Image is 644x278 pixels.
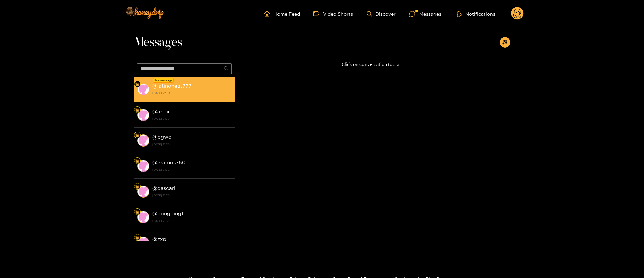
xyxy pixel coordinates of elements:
[152,116,231,122] strong: [DATE] 21:30
[137,134,149,147] img: conversation
[152,141,231,147] strong: [DATE] 21:30
[224,66,229,72] span: search
[135,82,139,86] img: Fan Level
[313,11,353,17] a: Video Shorts
[152,185,175,191] strong: @ dascari
[152,109,170,114] strong: @ arlax
[264,11,300,17] a: Home Feed
[500,37,510,48] button: appstore-add
[135,185,139,189] img: Fan Level
[137,186,149,198] img: conversation
[409,10,441,18] div: Messages
[502,40,507,45] span: appstore-add
[313,11,323,17] span: video-camera
[455,10,498,17] button: Notifications
[153,78,174,83] div: New message
[152,192,231,198] strong: [DATE] 21:30
[137,160,149,172] img: conversation
[152,83,191,89] strong: @ latinoheat777
[137,237,149,249] img: conversation
[135,159,139,163] img: Fan Level
[152,90,231,96] strong: [DATE] 22:53
[152,218,231,224] strong: [DATE] 21:30
[152,160,186,165] strong: @ eramos760
[135,108,139,112] img: Fan Level
[235,61,510,68] p: Click on conversation to start
[152,134,171,140] strong: @ bgwc
[137,83,149,95] img: conversation
[152,236,166,242] strong: @ zxp
[135,236,139,240] img: Fan Level
[135,133,139,137] img: Fan Level
[134,34,182,50] span: Messages
[264,11,273,17] span: home
[221,63,232,74] button: search
[367,11,396,17] a: Discover
[152,167,231,173] strong: [DATE] 21:30
[137,211,149,223] img: conversation
[137,109,149,121] img: conversation
[135,210,139,214] img: Fan Level
[152,211,185,216] strong: @ dongding11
